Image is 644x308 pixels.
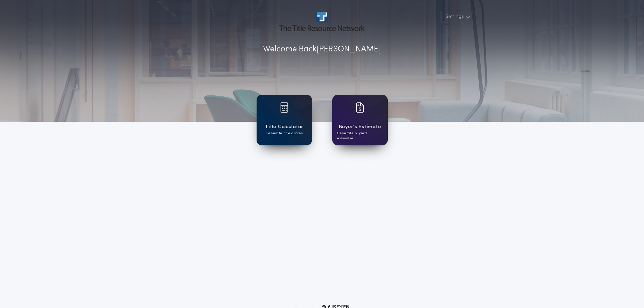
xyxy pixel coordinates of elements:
[279,11,364,31] img: account-logo
[332,95,388,145] a: card iconBuyer's EstimateGenerate buyer's estimates
[337,131,383,141] p: Generate buyer's estimates
[339,123,381,131] h1: Buyer's Estimate
[280,102,288,113] img: card icon
[257,95,312,145] a: card iconTitle CalculatorGenerate title quotes
[265,123,303,131] h1: Title Calculator
[266,131,303,136] p: Generate title quotes
[356,102,364,113] img: card icon
[441,11,473,23] button: Settings
[263,43,381,55] p: Welcome Back [PERSON_NAME]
